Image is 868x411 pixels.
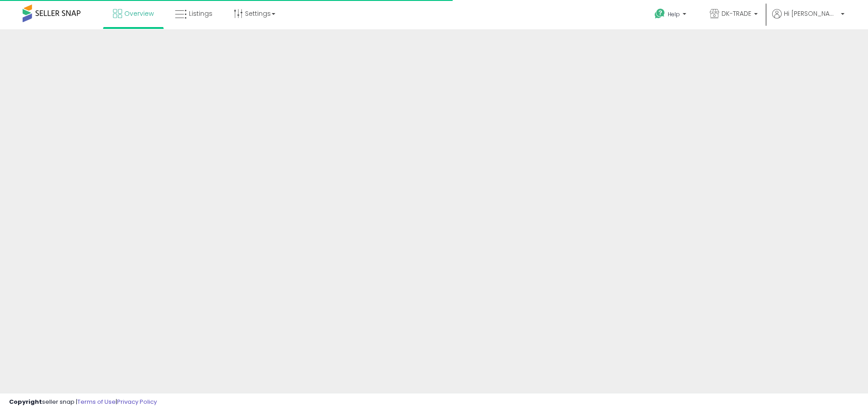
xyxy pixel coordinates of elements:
strong: Copyright [9,397,42,406]
a: Hi [PERSON_NAME] [772,9,844,29]
span: Listings [189,9,212,18]
i: Get Help [654,8,665,19]
span: Hi [PERSON_NAME] [784,9,838,18]
span: DK-TRADE [722,9,751,18]
div: seller snap | | [9,398,157,406]
a: Terms of Use [77,397,116,406]
span: Help [668,10,680,18]
span: Overview [124,9,154,18]
a: Privacy Policy [117,397,157,406]
a: Help [647,1,695,29]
